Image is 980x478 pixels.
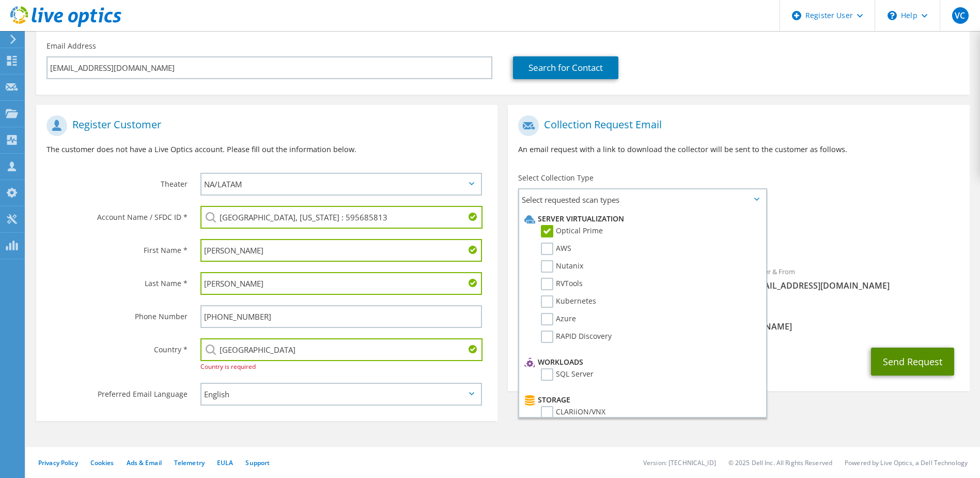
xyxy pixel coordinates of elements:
[728,458,832,467] li: © 2025 Dell Inc. All Rights Reserved
[541,243,571,255] label: AWS
[952,7,969,24] span: VC
[522,394,760,406] li: Storage
[46,173,188,189] label: Theater
[871,348,954,376] button: Send Request
[46,272,188,289] label: Last Name *
[749,280,959,291] span: [EMAIL_ADDRESS][DOMAIN_NAME]
[541,331,612,343] label: RAPID Discovery
[245,458,270,467] a: Support
[217,458,233,467] a: EULA
[888,11,897,20] svg: \n
[46,41,96,51] label: Email Address
[200,362,256,371] span: Country is required
[46,305,188,322] label: Phone Number
[127,458,162,467] a: Ads & Email
[739,261,970,296] div: Sender & From
[541,295,596,308] label: Kubernetes
[90,458,114,467] a: Cookies
[46,144,487,155] p: The customer does not have a Live Optics account. Please fill out the information below.
[541,278,583,290] label: RVTools
[38,458,78,467] a: Privacy Policy
[518,115,954,136] h1: Collection Request Email
[508,302,969,337] div: CC & Reply To
[518,173,594,183] label: Select Collection Type
[541,260,583,273] label: Nutanix
[46,338,188,355] label: Country *
[518,144,959,155] p: An email request with a link to download the collector will be sent to the customer as follows.
[541,313,576,325] label: Azure
[845,458,968,467] li: Powered by Live Optics, a Dell Technology
[46,239,188,256] label: First Name *
[519,189,765,210] span: Select requested scan types
[643,458,716,467] li: Version: [TECHNICAL_ID]
[541,368,594,381] label: SQL Server
[46,383,188,399] label: Preferred Email Language
[541,225,603,237] label: Optical Prime
[522,213,760,225] li: Server Virtualization
[508,261,739,296] div: To
[513,56,618,79] a: Search for Contact
[174,458,205,467] a: Telemetry
[508,214,969,256] div: Requested Collections
[46,115,482,136] h1: Register Customer
[522,356,760,368] li: Workloads
[46,206,188,222] label: Account Name / SFDC ID *
[541,406,605,419] label: CLARiiON/VNX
